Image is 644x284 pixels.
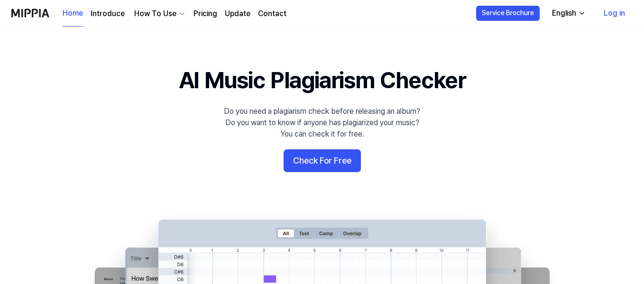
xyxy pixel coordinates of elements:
a: Contact [258,8,286,19]
div: Do you need a plagiarism check before releasing an album? Do you want to know if anyone has plagi... [224,106,420,140]
a: Home [63,0,83,27]
a: Pricing [193,8,217,19]
button: Check For Free [284,149,361,172]
a: Update [225,8,250,19]
div: How To Use [132,8,178,19]
button: English [544,4,591,23]
div: English [550,8,578,19]
button: Service Brochure [476,6,540,21]
button: How To Use [132,8,186,19]
a: Introduce [91,8,125,19]
h1: AI Music Plagiarism Checker [179,64,466,96]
